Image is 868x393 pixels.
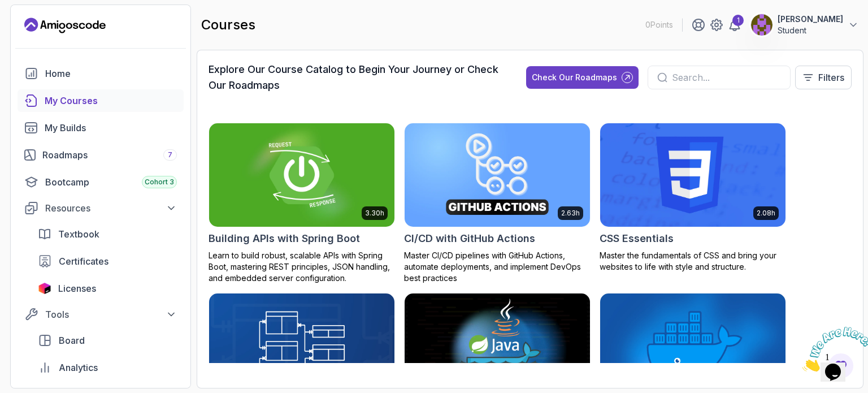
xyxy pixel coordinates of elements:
p: 2.63h [561,209,580,218]
img: jetbrains icon [38,283,51,294]
span: 7 [168,150,172,159]
input: Search... [672,71,781,84]
div: Tools [45,308,177,321]
div: Resources [45,201,177,215]
h3: Explore Our Course Catalog to Begin Your Journey or Check Our Roadmaps [209,62,506,93]
span: Board [59,334,85,347]
img: Chat attention grabber [5,5,75,49]
span: Analytics [59,361,98,374]
a: CSS Essentials card2.08hCSS EssentialsMaster the fundamentals of CSS and bring your websites to l... [600,123,786,273]
div: My Courses [45,94,177,107]
a: 1 [728,18,741,32]
p: Master CI/CD pipelines with GitHub Actions, automate deployments, and implement DevOps best pract... [404,250,591,284]
a: roadmaps [18,144,184,166]
div: Check Our Roadmaps [532,72,617,83]
div: 1 [732,15,744,26]
button: Resources [18,198,184,218]
a: home [18,62,184,85]
span: Licenses [58,282,96,295]
span: Textbook [58,227,99,241]
a: CI/CD with GitHub Actions card2.63hCI/CD with GitHub ActionsMaster CI/CD pipelines with GitHub Ac... [404,123,591,284]
div: My Builds [45,121,177,135]
span: 1 [5,5,9,14]
img: user profile image [751,14,772,36]
p: Filters [818,71,844,84]
p: Master the fundamentals of CSS and bring your websites to life with style and structure. [600,250,786,273]
button: Tools [18,304,184,325]
p: 3.30h [365,209,384,218]
p: [PERSON_NAME] [778,14,843,25]
img: CSS Essentials card [600,123,785,227]
p: Student [778,25,843,36]
a: Landing page [24,16,106,34]
a: licenses [31,277,184,300]
div: Roadmaps [42,148,177,162]
div: Bootcamp [45,175,177,189]
img: Building APIs with Spring Boot card [205,120,399,230]
a: board [31,329,184,352]
a: courses [18,89,184,112]
button: user profile image[PERSON_NAME]Student [750,14,859,36]
div: Home [45,67,177,80]
h2: Building APIs with Spring Boot [209,231,360,247]
p: 0 Points [645,19,673,31]
p: Learn to build robust, scalable APIs with Spring Boot, mastering REST principles, JSON handling, ... [209,250,395,284]
a: analytics [31,356,184,379]
a: bootcamp [18,171,184,193]
a: textbook [31,223,184,245]
a: Building APIs with Spring Boot card3.30hBuilding APIs with Spring BootLearn to build robust, scal... [209,123,395,284]
a: certificates [31,250,184,273]
h2: CI/CD with GitHub Actions [404,231,535,247]
button: Check Our Roadmaps [526,66,639,89]
button: Filters [795,66,852,89]
img: CI/CD with GitHub Actions card [405,123,590,227]
h2: courses [201,16,255,34]
span: Cohort 3 [145,178,174,187]
span: Certificates [59,254,108,268]
iframe: chat widget [798,322,868,376]
h2: CSS Essentials [600,231,674,247]
p: 2.08h [757,209,775,218]
a: builds [18,116,184,139]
